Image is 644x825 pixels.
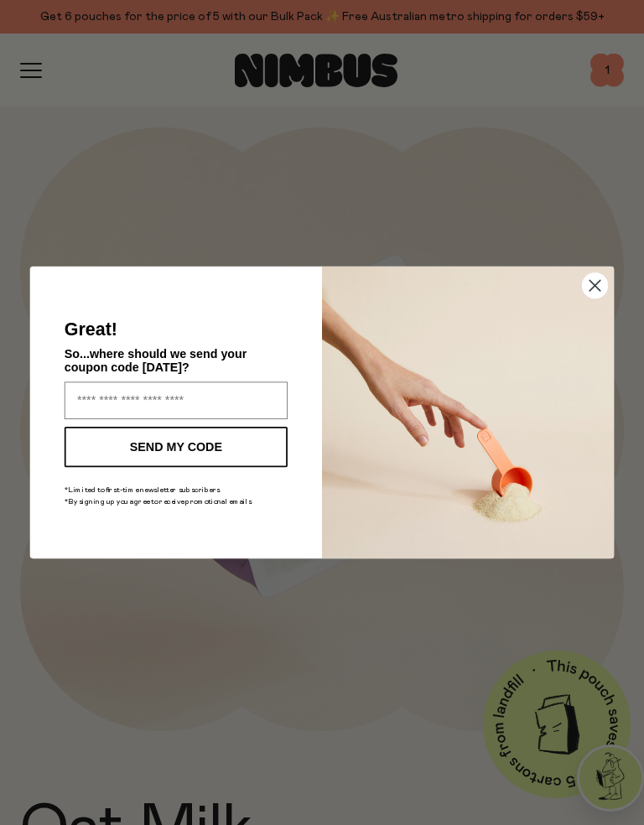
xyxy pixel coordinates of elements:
input: Enter your email address [65,381,288,419]
img: c0d45117-8e62-4a02-9742-374a5db49d45.jpeg [322,267,614,558]
span: Great! [65,319,117,339]
span: *Limited to first-time newsletter subscribers [65,486,221,494]
button: Close dialog [582,272,608,298]
span: So...where should we send your coupon code [DATE]? [65,347,247,373]
button: SEND MY CODE [65,427,288,467]
span: *By signing up you agree to receive promotional emails [65,498,252,506]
